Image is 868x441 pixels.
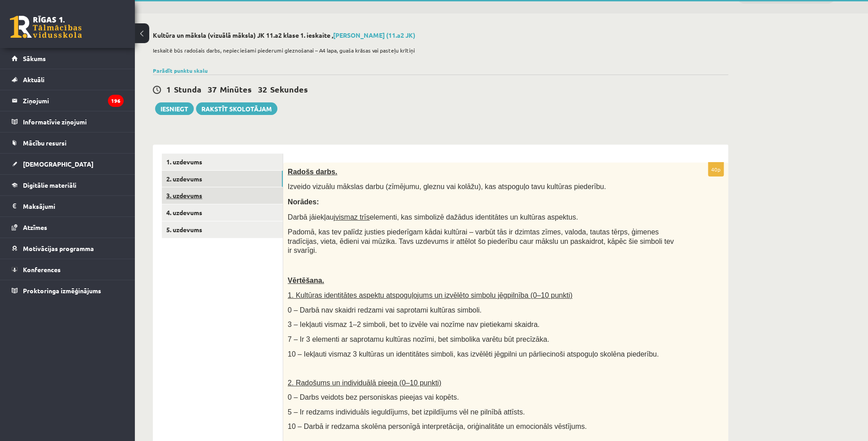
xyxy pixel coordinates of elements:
a: Digitālie materiāli [12,175,124,195]
a: Sākums [12,48,124,69]
a: 5. uzdevums [162,221,283,238]
span: 2. Radošums un individuālā pieeja (0–10 punkti) [288,379,441,387]
body: Bagātinātā teksta redaktors, wiswyg-editor-user-answer-47433838182440 [9,9,426,19]
a: 1. uzdevums [162,154,283,170]
a: 4. uzdevums [162,204,283,221]
a: Atzīmes [12,217,124,238]
span: Izveido vizuālu mākslas darbu (zīmējumu, gleznu vai kolāžu), kas atspoguļo tavu kultūras piederību. [288,183,606,190]
a: Rīgas 1. Tālmācības vidusskola [10,16,82,38]
span: 0 – Darbs veidots bez personiskas pieejas vai kopēts. [288,393,459,401]
span: Radošs darbs. [288,168,337,176]
span: Vērtēšana. [288,277,324,284]
span: Padomā, kas tev palīdz justies piederīgam kādai kultūrai – varbūt tās ir dzimtas zīmes, valoda, t... [288,228,674,254]
span: Proktoringa izmēģinājums [23,287,101,295]
span: Aktuāli [23,75,45,84]
legend: Informatīvie ziņojumi [23,111,124,132]
span: 3 – Iekļauti vismaz 1–2 simboli, bet to izvēle vai nozīme nav pietiekami skaidra. [288,321,539,328]
a: Mācību resursi [12,132,124,153]
span: Norādes: [288,198,319,206]
span: 32 [258,84,267,94]
span: 10 – Darbā ir redzama skolēna personīgā interpretācija, oriģinalitāte un emocionāls vēstījums. [288,423,587,430]
a: Informatīvie ziņojumi [12,111,124,132]
span: [DEMOGRAPHIC_DATA] [23,160,93,168]
span: Atzīmes [23,223,47,231]
a: Motivācijas programma [12,238,124,259]
a: [DEMOGRAPHIC_DATA] [12,154,124,174]
span: 1. Kultūras identitātes aspektu atspoguļojums un izvēlēto simbolu jēgpilnība (0–10 punkti) [288,291,572,299]
a: Maksājumi [12,196,124,216]
span: Sākums [23,54,46,62]
a: Konferences [12,259,124,280]
legend: Ziņojumi [23,90,124,111]
span: Digitālie materiāli [23,181,76,189]
a: Rakstīt skolotājam [196,102,277,115]
a: Parādīt punktu skalu [153,67,208,74]
a: 3. uzdevums [162,187,283,204]
legend: Maksājumi [23,196,124,216]
p: 40p [708,162,724,176]
a: 2. uzdevums [162,171,283,187]
span: 37 [208,84,217,94]
i: 196 [108,95,124,107]
span: Mācību resursi [23,139,67,147]
p: Ieskaitē būs radošais darbs, nepieciešami piederumi gleznošanai – A4 lapa, guaša krāsas vai paste... [153,46,724,54]
span: 10 – Iekļauti vismaz 3 kultūras un identitātes simboli, kas izvēlēti jēgpilni un pārliecinoši ats... [288,350,659,358]
button: Iesniegt [155,102,194,115]
span: 7 – Ir 3 elementi ar saprotamu kultūras nozīmi, bet simbolika varētu būt precīzāka. [288,335,549,343]
span: 0 – Darbā nav skaidri redzami vai saprotami kultūras simboli. [288,306,481,314]
span: 5 – Ir redzams individuāls ieguldījums, bet izpildījums vēl ne pilnībā attīsts. [288,408,525,416]
span: Sekundes [270,84,308,94]
h2: Kultūra un māksla (vizuālā māksla) JK 11.a2 klase 1. ieskaite , [153,31,728,39]
a: [PERSON_NAME] (11.a2 JK) [333,31,415,39]
a: Ziņojumi196 [12,90,124,111]
u: vismaz trīs [335,213,369,221]
a: Proktoringa izmēģinājums [12,280,124,301]
span: Konferences [23,265,61,273]
span: 1 [166,84,171,94]
span: Minūtes [220,84,252,94]
a: Aktuāli [12,69,124,90]
span: Darbā jāiekļauj elementi, kas simbolizē dažādus identitātes un kultūras aspektus. [288,213,578,221]
span: Motivācijas programma [23,244,94,252]
span: Stunda [174,84,201,94]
